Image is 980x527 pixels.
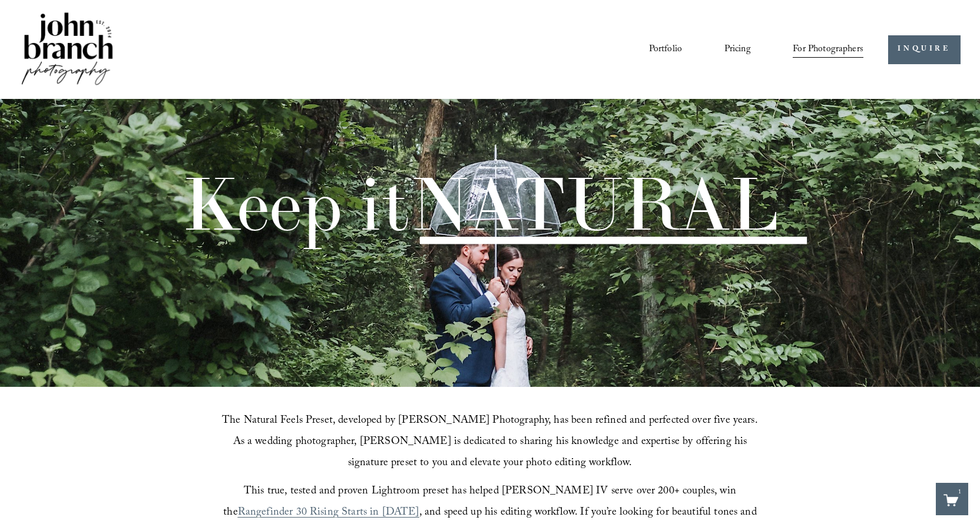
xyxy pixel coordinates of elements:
a: Portfolio [649,39,682,59]
a: One item in cart [943,493,958,508]
span: For Photographers [793,41,863,59]
a: Pricing [724,39,751,59]
a: folder dropdown [793,39,863,59]
span: This true, tested and proven Lightroom preset has helped [PERSON_NAME] IV serve over 200+ couples... [223,483,739,522]
span: 1 [958,488,961,498]
span: NATURAL [409,157,779,250]
a: Rangefinder 30 Rising Starts in [DATE] [238,504,419,522]
a: INQUIRE [888,35,961,64]
img: John Branch IV Photography [19,10,115,90]
span: The Natural Feels Preset, developed by [PERSON_NAME] Photography, has been refined and perfected ... [222,412,761,473]
h1: Keep it [181,167,779,241]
